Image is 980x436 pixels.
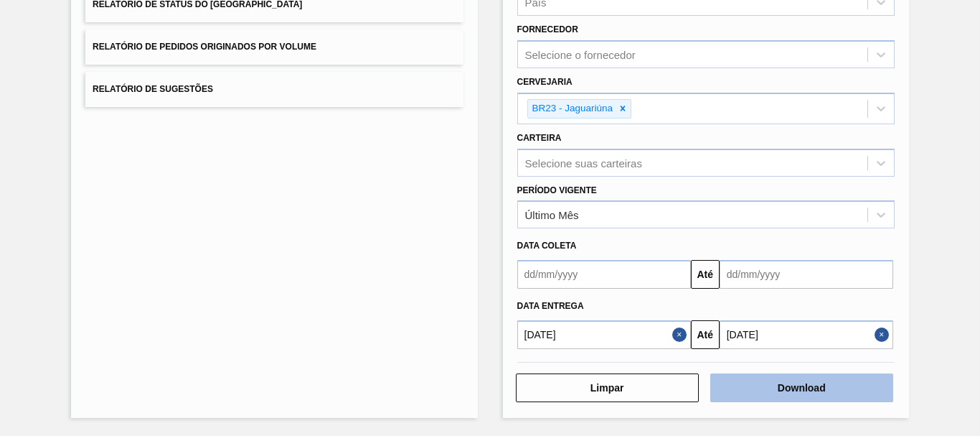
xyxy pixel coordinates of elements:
label: Carteira [517,133,562,143]
button: Download [710,374,893,402]
input: dd/mm/yyyy [517,320,691,349]
button: Limpar [516,374,699,402]
div: Selecione suas carteiras [525,157,642,169]
input: dd/mm/yyyy [720,320,893,349]
button: Relatório de Sugestões [85,72,463,107]
input: dd/mm/yyyy [517,260,691,289]
button: Close [875,320,893,349]
button: Até [691,260,720,289]
label: Cervejaria [517,77,573,87]
div: Selecione o fornecedor [525,49,636,61]
div: Último Mês [525,209,579,221]
label: Fornecedor [517,24,578,34]
label: Período Vigente [517,185,597,195]
span: Data entrega [517,301,584,311]
input: dd/mm/yyyy [720,260,893,289]
span: Data coleta [517,241,577,251]
div: BR23 - Jaguariúna [528,100,616,118]
button: Até [691,320,720,349]
span: Relatório de Pedidos Originados por Volume [93,42,316,52]
span: Relatório de Sugestões [93,84,213,94]
button: Close [672,320,691,349]
button: Relatório de Pedidos Originados por Volume [85,29,463,65]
